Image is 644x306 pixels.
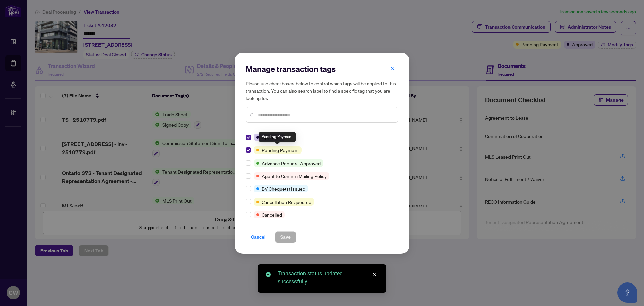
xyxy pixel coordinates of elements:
span: BV Cheque(s) Issued [262,185,305,192]
span: Pending Payment [262,146,299,154]
span: Agent to Confirm Mailing Policy [262,172,327,180]
span: Cancelled [262,211,282,218]
div: Transaction status updated successfully [278,270,378,286]
button: Open asap [617,282,637,303]
a: Close [371,271,378,278]
h5: Please use checkboxes below to control which tags will be applied to this transaction. You can al... [246,80,398,102]
span: check-circle [266,272,271,277]
span: Advance Request Approved [262,160,321,167]
span: close [390,66,395,71]
div: Pending Payment [259,132,296,142]
span: close [372,272,377,277]
button: Save [275,231,296,243]
h2: Manage transaction tags [246,63,398,74]
span: Cancel [251,232,266,243]
button: Cancel [246,231,271,243]
span: Cancellation Requested [262,198,311,206]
